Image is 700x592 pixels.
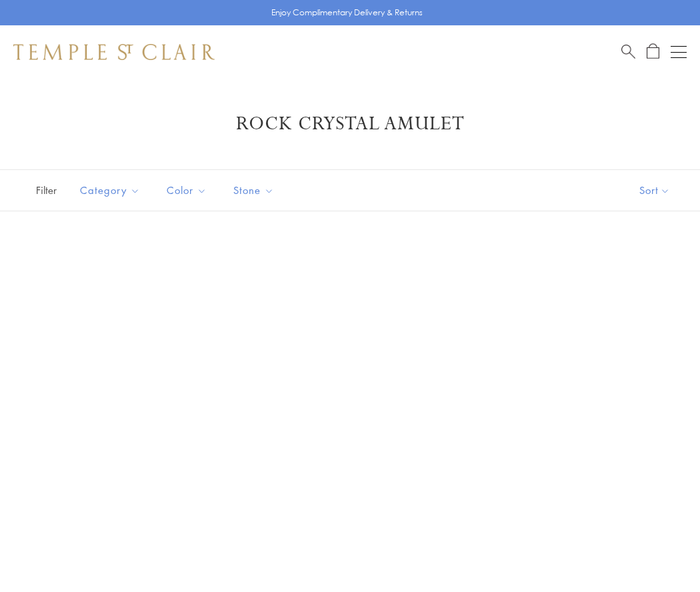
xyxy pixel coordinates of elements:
[621,43,635,60] a: Search
[227,182,284,199] span: Stone
[160,182,217,199] span: Color
[609,170,700,211] button: Show sort by
[13,44,215,60] img: Temple St. Clair
[271,6,423,19] p: Enjoy Complimentary Delivery & Returns
[73,182,150,199] span: Category
[671,44,687,60] button: Open navigation
[33,112,667,136] h1: Rock Crystal Amulet
[223,175,284,205] button: Stone
[70,175,150,205] button: Category
[647,43,659,60] a: Open Shopping Bag
[157,175,217,205] button: Color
